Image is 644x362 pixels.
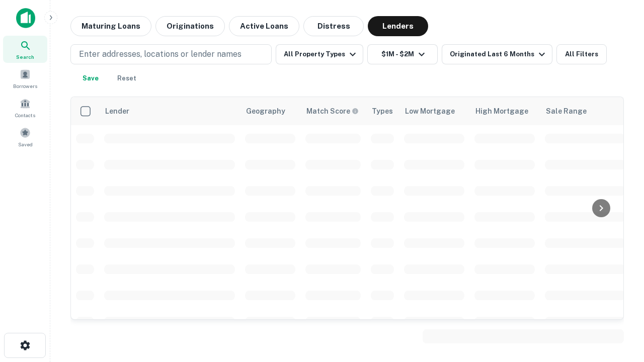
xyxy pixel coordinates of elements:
button: Originations [155,16,225,36]
div: Capitalize uses an advanced AI algorithm to match your search with the best lender. The match sco... [306,106,359,117]
th: Types [366,97,399,125]
button: Distress [303,16,364,36]
div: Types [372,105,393,117]
span: Saved [18,140,33,148]
div: Lender [105,105,129,117]
button: Enter addresses, locations or lender names [70,44,272,64]
div: Low Mortgage [405,105,455,117]
div: Sale Range [546,105,587,117]
th: Lender [99,97,240,125]
button: Save your search to get updates of matches that match your search criteria. [74,68,107,88]
a: Saved [3,123,47,150]
th: Sale Range [540,97,630,125]
p: Enter addresses, locations or lender names [79,48,242,60]
a: Contacts [3,94,47,121]
h6: Match Score [306,106,357,117]
button: All Property Types [276,44,363,64]
th: Capitalize uses an advanced AI algorithm to match your search with the best lender. The match sco... [300,97,366,125]
img: capitalize-icon.png [16,8,35,28]
span: Contacts [15,111,35,119]
iframe: Chat Widget [594,282,644,330]
button: Reset [111,68,143,88]
span: Borrowers [13,82,37,90]
th: High Mortgage [469,97,540,125]
button: All Filters [556,44,607,64]
button: Active Loans [229,16,299,36]
a: Search [3,36,47,63]
th: Low Mortgage [399,97,469,125]
div: High Mortgage [475,105,528,117]
button: $1M - $2M [367,44,438,64]
button: Originated Last 6 Months [442,44,552,64]
button: Maturing Loans [70,16,151,36]
a: Borrowers [3,65,47,92]
button: Lenders [368,16,428,36]
span: Search [16,53,34,61]
div: Originated Last 6 Months [450,48,548,60]
th: Geography [240,97,300,125]
div: Geography [246,105,285,117]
